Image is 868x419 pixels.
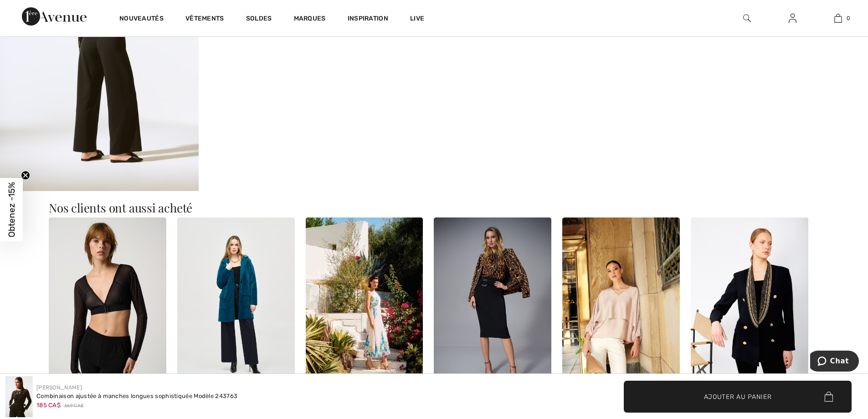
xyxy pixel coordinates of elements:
[177,217,295,394] img: Manteau en matière mélangée à col échancré modèle 243922
[810,351,859,373] iframe: Ouvre un widget dans lequel vous pouvez chatter avec l’un de nos agents
[743,13,751,24] img: recherche
[49,202,819,214] h3: Nos clients ont aussi acheté
[704,392,772,401] span: Ajouter au panier
[185,15,224,24] a: Vêtements
[348,15,388,24] span: Inspiration
[6,182,17,237] span: Obtenez -15%
[816,13,860,24] a: 0
[834,13,842,24] img: Mon panier
[434,217,551,394] img: Jupe Crayon Taille Haute modèle 253134
[789,13,796,24] img: Mes infos
[36,392,237,401] div: Combinaison ajustée à manches longues sophistiquée Modèle 243763
[22,7,87,26] img: 1ère Avenue
[624,381,852,413] button: Ajouter au panier
[691,217,808,394] img: Blazer Col Châle Formelle modèle 243476U
[294,15,326,24] a: Marques
[36,402,61,409] span: 185 CA$
[21,171,30,180] button: Close teaser
[49,217,166,394] img: Gilet court à col v modèle 233977
[410,14,424,23] a: Live
[306,217,423,394] img: Robe Longue Florale Été modèle 251904
[847,14,850,22] span: 0
[5,376,33,417] img: Combinaison ajust&eacute;e &agrave; manches longues sophistiqu&eacute;e mod&egrave;le 243763
[36,384,82,391] a: [PERSON_NAME]
[781,13,804,24] a: Se connecter
[824,392,833,402] img: Bag.svg
[246,15,272,24] a: Soldes
[64,403,83,409] span: 369 CA$
[562,217,680,394] img: Pull à col en V à manches chauve-souris modèle 243790
[119,15,164,24] a: Nouveautés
